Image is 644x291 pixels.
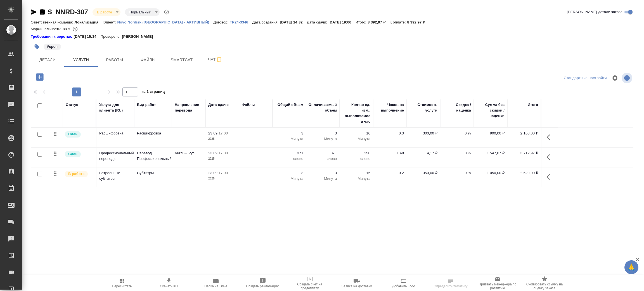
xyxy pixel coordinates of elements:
p: Локализация [75,20,103,24]
span: [PERSON_NAME] детали заказа [567,9,622,15]
p: 2 160,00 ₽ [510,131,538,136]
p: 15 [342,170,370,176]
p: 371 [309,150,337,156]
p: В работе [68,171,84,177]
p: К оплате: [390,20,407,24]
span: Чат [202,56,229,63]
p: Субтитры [137,170,169,176]
p: слово [309,156,337,162]
td: 0.3 [373,128,407,147]
div: Часов на выполнение [376,102,404,113]
p: Расшифровка [137,131,169,136]
p: 8 392,97 ₽ [368,20,390,24]
p: 3 [275,170,303,176]
p: 0 % [443,131,471,136]
p: Минута [309,176,337,181]
p: 0 % [443,170,471,176]
p: Перевод Профессиональный [137,150,169,162]
p: слово [275,156,303,162]
p: Минута [275,176,303,181]
p: 3 [275,131,303,136]
p: 0 % [443,150,471,156]
p: 371 [275,150,303,156]
button: 827.16 RUB; [72,25,79,33]
p: #сроч [47,44,58,49]
svg: Подписаться [216,56,222,63]
p: Расшифровка [99,131,131,136]
p: 88% [63,27,71,31]
a: ТР24-3346 [230,20,252,24]
span: 🙏 [627,261,636,273]
div: Общий объем [278,102,303,108]
div: Статус [66,102,78,108]
div: Файлы [242,102,255,108]
div: Сумма без скидки / наценки [477,102,505,119]
div: Услуга для клиента (RU) [99,102,131,113]
p: Сдан [68,151,77,157]
p: Маржинальность: [31,27,63,31]
div: Дата сдачи [208,102,229,108]
button: Скопировать ссылку [39,9,46,15]
div: Кол-во ед. изм., выполняемое в час [342,102,370,124]
p: Ответственная команда: [31,20,75,24]
p: Встроенные субтитры [99,170,131,181]
p: 23.09, [208,151,219,155]
p: 350,00 ₽ [409,170,437,176]
a: S_NNRD-307 [48,8,88,16]
p: 4,17 ₽ [409,150,437,156]
p: 17:00 [219,151,228,155]
button: Добавить тэг [31,41,43,53]
a: Novo Nordisk ([GEOGRAPHIC_DATA] - АКТИВНЫЙ) [117,20,214,24]
p: Минута [309,136,337,142]
button: Добавить услугу [32,71,48,83]
div: Скидка / наценка [443,102,471,113]
td: 1.48 [373,148,407,167]
p: [DATE] 19:00 [328,20,356,24]
p: [DATE] 15:34 [74,34,101,39]
span: из 1 страниц [141,88,165,96]
button: Показать кнопки [543,131,557,144]
p: Проверено: [101,34,122,39]
p: 3 712,97 ₽ [510,150,538,156]
span: Детали [34,56,61,63]
p: Минута [342,176,370,181]
p: 3 [309,170,337,176]
p: Дата создания: [252,20,280,24]
p: 8 392,97 ₽ [407,20,429,24]
p: 2 520,00 ₽ [510,170,538,176]
p: 2025 [208,156,236,162]
button: В работе [95,10,114,15]
div: split button [562,74,608,82]
p: Сдан [68,131,77,137]
p: [DATE] 14:32 [280,20,307,24]
p: Novo Nordisk ([GEOGRAPHIC_DATA] - АКТИВНЫЙ) [117,20,214,24]
span: Файлы [135,56,162,63]
div: В работе [93,8,120,16]
p: 2025 [208,136,236,142]
div: Нажми, чтобы открыть папку с инструкцией [31,34,74,39]
div: Стоимость услуги [409,102,437,113]
p: 900,00 ₽ [477,131,505,136]
p: Клиент: [103,20,117,24]
p: 1 050,00 ₽ [477,170,505,176]
div: Итого [528,102,538,108]
p: Итого: [356,20,368,24]
div: Вид работ [137,102,156,108]
p: 250 [342,150,370,156]
p: Договор: [214,20,230,24]
button: Доп статусы указывают на важность/срочность заказа [163,8,170,16]
p: 2025 [208,176,236,181]
div: Направление перевода [175,102,203,113]
span: Посмотреть информацию [622,73,633,83]
p: Дата сдачи: [307,20,328,24]
span: Услуги [68,56,94,63]
p: Минута [342,136,370,142]
button: Показать кнопки [543,150,557,164]
div: Оплачиваемый объем [309,102,337,113]
button: Нормальный [128,10,153,15]
button: Показать кнопки [543,170,557,184]
p: слово [342,156,370,162]
p: Минута [275,136,303,142]
p: 17:00 [219,171,228,175]
span: сроч [43,44,61,49]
